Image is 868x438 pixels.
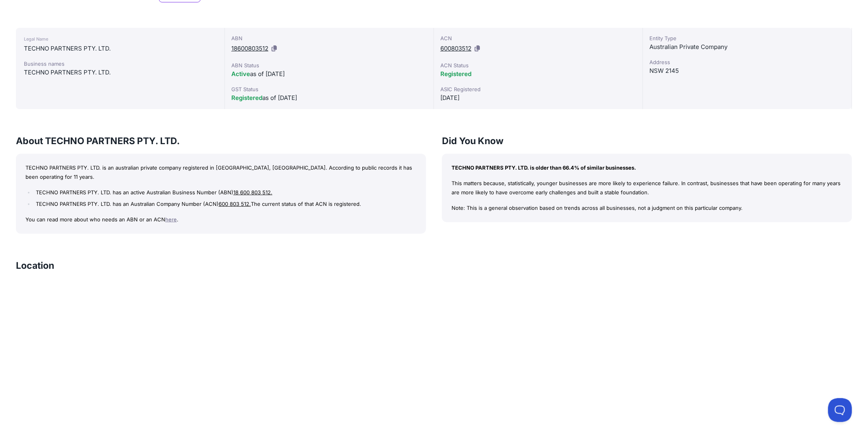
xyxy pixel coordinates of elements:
[440,85,636,93] div: ASIC Registered
[34,199,416,209] li: TECHNO PARTNERS PTY. LTD. has an Australian Company Number (ACN) The current status of that ACN i...
[233,189,272,196] tcxspan: Call 18 600 803 512. via 3CX
[440,34,636,42] div: ACN
[442,135,852,147] h3: Did You Know
[231,94,262,102] span: Registered
[828,398,852,422] iframe: Toggle Customer Support
[649,42,845,52] div: Australian Private Company
[25,163,416,182] p: TECHNO PARTNERS PTY. LTD. is an australian private company registered in [GEOGRAPHIC_DATA], [GEOG...
[440,61,636,69] div: ACN Status
[231,69,427,79] div: as of [DATE]
[649,58,845,66] div: Address
[440,70,471,78] span: Registered
[24,60,217,68] div: Business names
[231,45,268,52] tcxspan: Call 18600803512 via 3CX
[649,66,845,76] div: NSW 2145
[165,216,177,223] a: here
[25,215,416,224] p: You can read more about who needs an ABN or an ACN .
[34,188,416,197] li: TECHNO PARTNERS PTY. LTD. has an active Australian Business Number (ABN)
[452,179,843,197] p: This matters because, statistically, younger businesses are more likely to experience failure. In...
[440,93,636,103] div: [DATE]
[219,201,251,207] tcxspan: Call 600 803 512. via 3CX
[440,45,471,52] tcxspan: Call 600803512 via 3CX
[231,93,427,103] div: as of [DATE]
[16,135,426,147] h3: About TECHNO PARTNERS PTY. LTD.
[24,68,217,77] div: TECHNO PARTNERS PTY. LTD.
[231,85,427,93] div: GST Status
[24,44,217,53] div: TECHNO PARTNERS PTY. LTD.
[452,203,843,213] p: Note: This is a general observation based on trends across all businesses, not a judgment on this...
[231,70,250,78] span: Active
[16,259,54,272] h3: Location
[231,34,427,42] div: ABN
[649,34,845,42] div: Entity Type
[452,163,843,172] p: TECHNO PARTNERS PTY. LTD. is older than 66.4% of similar businesses.
[24,34,217,44] div: Legal Name
[231,61,427,69] div: ABN Status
